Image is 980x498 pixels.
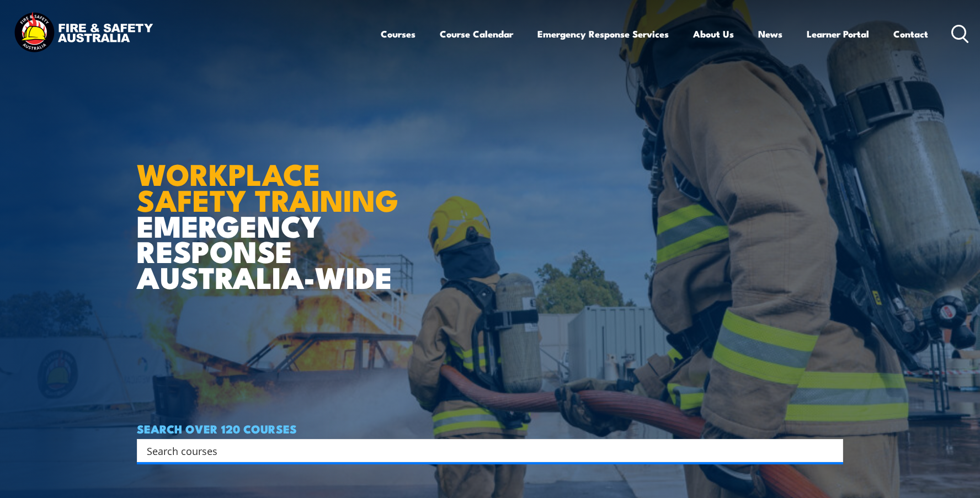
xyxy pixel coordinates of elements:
[137,133,407,290] h1: EMERGENCY RESPONSE AUSTRALIA-WIDE
[893,19,928,49] a: Contact
[147,442,819,459] input: Search input
[149,443,821,458] form: Search form
[824,443,839,458] button: Search magnifier button
[137,150,398,222] strong: WORKPLACE SAFETY TRAINING
[537,19,669,49] a: Emergency Response Services
[381,19,416,49] a: Courses
[693,19,734,49] a: About Us
[137,422,843,435] h4: SEARCH OVER 120 COURSES
[807,19,869,49] a: Learner Portal
[758,19,782,49] a: News
[440,19,513,49] a: Course Calendar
